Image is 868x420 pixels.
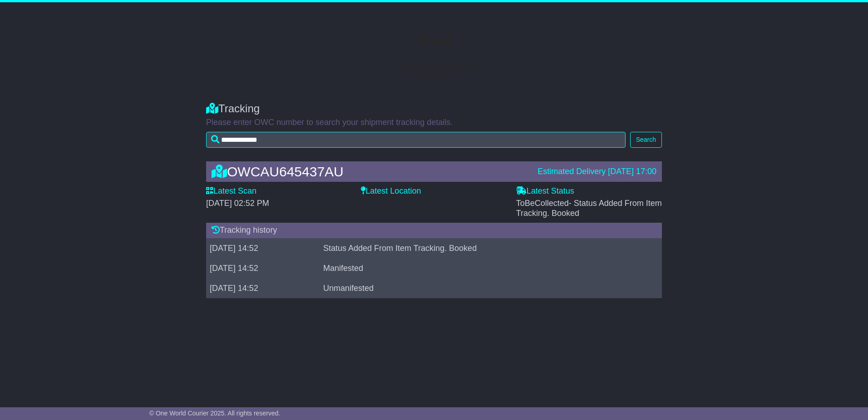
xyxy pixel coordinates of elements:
[206,278,320,298] td: [DATE] 14:52
[320,278,647,298] td: Unmanifested
[516,199,662,218] span: ToBeCollected
[361,186,421,196] label: Latest Location
[206,186,256,196] label: Latest Scan
[206,258,320,278] td: [DATE] 14:52
[206,199,269,208] span: [DATE] 02:52 PM
[516,186,574,196] label: Latest Status
[630,132,662,148] button: Search
[516,199,662,218] span: - Status Added From Item Tracking. Booked
[320,238,647,258] td: Status Added From Item Tracking. Booked
[149,410,281,417] span: © One World Courier 2025. All rights reserved.
[206,223,662,238] div: Tracking history
[207,164,533,179] div: OWCAU645437AU
[206,102,662,115] div: Tracking
[206,238,320,258] td: [DATE] 14:52
[380,16,488,93] img: GetCustomerLogo
[206,118,662,128] p: Please enter OWC number to search your shipment tracking details.
[320,258,647,278] td: Manifested
[538,167,656,177] div: Estimated Delivery [DATE] 17:00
